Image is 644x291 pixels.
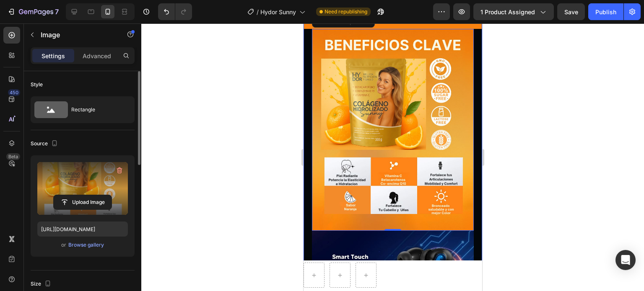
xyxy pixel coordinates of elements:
[595,8,616,16] div: Publish
[71,100,122,119] div: Rectangle
[588,3,623,20] button: Publish
[53,195,112,210] button: Upload Image
[257,8,259,16] span: /
[6,153,20,160] div: Beta
[3,3,62,20] button: 7
[480,8,535,16] span: 1 product assigned
[31,278,53,290] div: Size
[158,3,192,20] div: Undo/Redo
[8,89,20,96] div: 450
[61,240,66,250] span: or
[564,8,578,15] span: Save
[41,30,112,40] p: Image
[304,23,482,291] iframe: Design area
[473,3,554,20] button: 1 product assigned
[68,241,104,249] button: Browse gallery
[68,241,104,249] div: Browse gallery
[83,52,111,60] p: Advanced
[557,3,585,20] button: Save
[260,8,296,16] span: Hydor Sunny
[37,221,128,237] input: https://example.com/image.jpg
[31,138,60,149] div: Source
[42,52,65,60] p: Settings
[31,81,43,88] div: Style
[325,8,367,15] span: Need republishing
[55,7,59,17] p: 7
[615,250,636,270] div: Open Intercom Messenger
